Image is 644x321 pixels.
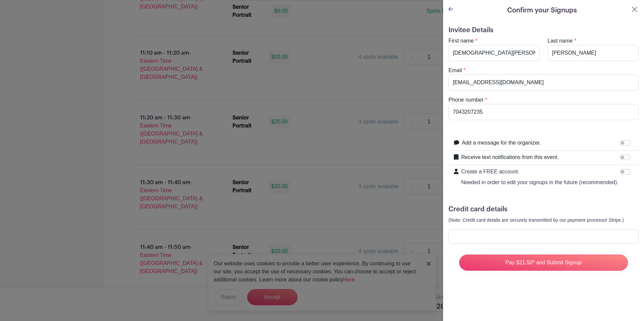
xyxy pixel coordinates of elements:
[631,5,639,13] button: Close
[448,205,639,213] h5: Credit card details
[448,96,484,104] label: Phone number
[461,153,559,161] label: Receive text notifications from this event.
[459,255,628,271] input: Pay $21.50* and Submit Signup
[448,26,639,34] h5: Invitee Details
[448,217,624,223] small: (Note: Credit card details are securely transmitted by our payment processor Stripe.)
[453,233,634,240] iframe: Secure card payment input frame
[461,168,619,176] p: Create a FREE account.
[448,66,462,74] label: Email
[548,37,573,45] label: Last name
[448,37,474,45] label: First name
[507,5,577,15] h5: Confirm your Signups
[462,139,541,147] label: Add a message for the organizer.
[461,178,619,186] p: Needed in order to edit your signups in the future (recommended).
